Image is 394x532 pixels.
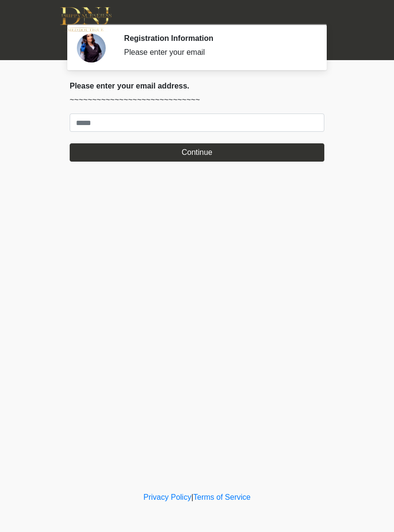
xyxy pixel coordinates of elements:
[193,493,250,501] a: Terms of Service
[70,94,324,106] p: ~~~~~~~~~~~~~~~~~~~~~~~~~~~~~
[77,34,106,63] img: Agent Avatar
[124,47,310,58] div: Please enter your email
[70,143,324,162] button: Continue
[191,493,193,501] a: |
[60,7,111,32] img: DNJ Med Boutique Logo
[144,493,192,501] a: Privacy Policy
[70,81,324,90] h2: Please enter your email address.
